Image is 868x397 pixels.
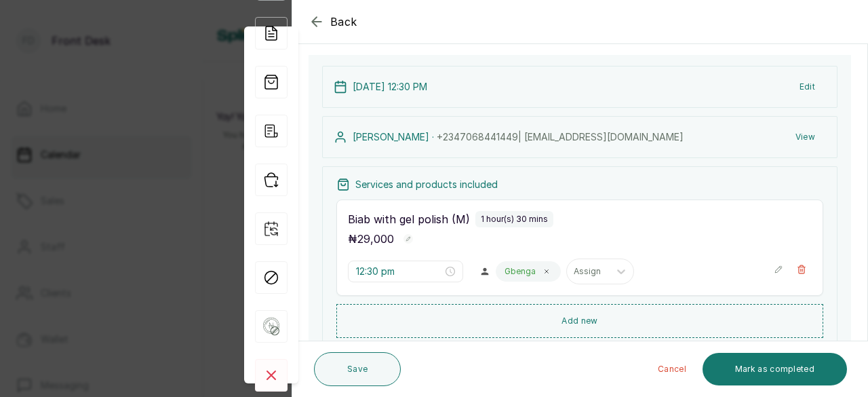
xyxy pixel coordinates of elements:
button: Back [309,14,357,30]
input: Select time [356,264,443,279]
button: Cancel [647,353,697,385]
p: [PERSON_NAME] · [353,130,684,144]
button: View [785,125,826,149]
p: 1 hour(s) 30 mins [481,214,548,225]
p: ₦ [348,231,394,247]
span: +234 7068441449 | [EMAIL_ADDRESS][DOMAIN_NAME] [437,131,684,143]
p: [DATE] 12:30 PM [353,80,427,94]
button: Edit [789,75,826,99]
button: Mark as completed [703,353,847,385]
button: Add new [336,304,823,338]
p: Services and products included [355,178,498,191]
span: Back [330,14,357,30]
p: Gbenga [505,266,536,277]
p: Biab with gel polish (M) [348,211,470,227]
button: Save [314,352,401,386]
span: 29,000 [357,232,394,246]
